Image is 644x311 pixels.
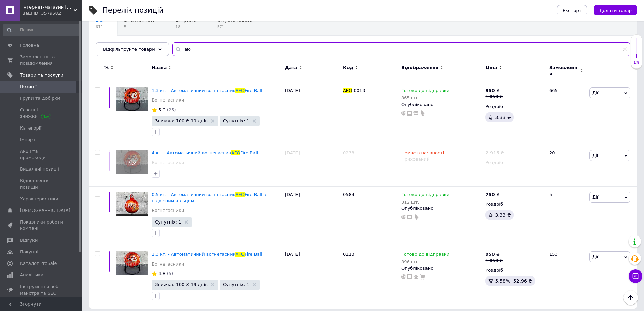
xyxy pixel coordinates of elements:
span: 18 [175,24,196,29]
button: Додати товар [594,5,637,15]
div: Роздріб [485,201,543,207]
div: Роздріб [485,267,543,273]
span: Інтернет-магазин shotam.net [22,4,74,10]
a: Вогнегасники [152,261,184,267]
span: 3.33 ₴ [495,212,511,218]
div: ₴ [485,251,503,257]
div: Ваш ID: 3579582 [22,10,82,16]
span: -0013 [352,88,365,93]
span: Відображення [401,65,438,71]
span: 0233 [343,150,354,155]
div: Прихований [401,156,482,162]
span: AFO [231,150,240,155]
div: 865 шт. [401,95,449,100]
span: AFO [343,88,352,93]
span: 1.3 кг. - Автоматичний вогнегасник [152,252,235,257]
div: Опубліковано [401,102,482,108]
div: 1 050 ₴ [485,94,503,100]
span: Готово до відправки [401,192,449,199]
div: 312 шт. [401,200,449,205]
div: 153 [545,246,588,309]
div: ₴ [485,150,504,156]
div: Перелік позицій [103,7,164,14]
span: Відгуки [20,237,38,243]
span: Дії [592,194,598,200]
a: 1.3 кг. - Автоматичний вогнегасникAFOFire Ball [152,252,262,257]
div: ₴ [485,87,503,94]
div: 5 [545,186,588,246]
span: Ціна [485,65,497,71]
span: 571 [217,24,253,29]
span: Знижка: 100 ₴ 19 днів [155,282,208,287]
button: Чат з покупцем [629,269,642,283]
span: Групи та добірки [20,95,60,102]
b: 2 915 [485,150,499,155]
div: Опубліковано [401,265,482,271]
span: 4.8 [158,271,166,276]
span: Супутніх: 1 [223,282,249,287]
span: Код [343,65,353,71]
input: Пошук [3,24,81,36]
span: Приховані [96,43,123,49]
span: Аналітика [20,272,43,278]
span: AFO [235,88,245,93]
b: 950 [485,252,495,257]
span: Знижка: 100 ₴ 19 днів [155,119,208,123]
span: % [104,65,109,71]
span: 611 [96,24,104,29]
img: 1.3 кг. - Автоматический огнетушитель AFO Fire Ball [116,87,148,111]
div: 1 050 ₴ [485,258,503,264]
a: 0.5 кг. - Автоматичний вогнегасникAFOFire Ball з підвісним кільцем [152,192,266,203]
span: Імпорт [20,137,36,143]
div: 896 шт. [401,259,449,265]
span: Fire Ball з підвісним кільцем [152,192,266,203]
span: 5.58%, 52.96 ₴ [495,278,532,284]
span: Головна [20,42,39,49]
span: AFO [235,252,245,257]
span: Покупці [20,249,38,255]
div: [DATE] [283,82,341,145]
span: Fire Ball [240,150,258,155]
span: Експорт [563,8,582,13]
span: AFO [235,192,245,197]
span: Супутніх: 1 [223,119,249,123]
img: 0.5 кг. - Автоматический огнетушитель AFO Fire Ball с подвесным кольцом [116,192,148,216]
div: Опубліковано [401,205,482,212]
span: 0.5 кг. - Автоматичний вогнегасник [152,192,235,197]
span: Інструменти веб-майстра та SEO [20,284,63,296]
a: 1.3 кг. - Автоматичний вогнегасникAFOFire Ball [152,88,262,93]
span: Позиції [20,84,37,90]
span: Каталог ProSale [20,260,57,267]
b: 950 [485,88,495,93]
b: 750 [485,192,495,197]
span: 0113 [343,252,354,257]
div: 1% [631,60,642,65]
div: 665 [545,82,588,145]
div: Роздріб [485,104,543,110]
a: Вогнегасники [152,97,184,103]
span: Дата [285,65,298,71]
img: 4 кг. - Автоматический огнетушитель AFO Fire Ball [116,150,148,174]
span: Товари та послуги [20,72,63,78]
span: Додати товар [599,8,632,13]
span: (25) [167,107,176,112]
a: Вогнегасники [152,207,184,214]
button: Експорт [557,5,587,15]
span: Fire Ball [245,88,262,93]
span: Готово до відправки [401,252,449,259]
img: 1.3 кг. - Автоматический огнетушитель AFO Fire Ball [116,251,148,275]
div: ₴ [485,192,499,198]
span: 1.3 кг. - Автоматичний вогнегасник [152,88,235,93]
span: Назва [152,65,167,71]
span: 5 [124,24,155,29]
a: 4 кг. - Автоматичний вогнегасникAFOFire Ball [152,150,258,155]
a: Вогнегасники [152,160,184,166]
div: 20 [545,145,588,186]
span: Дії [592,90,598,95]
span: Супутніх: 1 [155,220,181,224]
span: Дії [592,254,598,259]
span: Всі [96,17,104,23]
span: Готово до відправки [401,88,449,95]
span: Fire Ball [245,252,262,257]
span: Дії [592,153,598,158]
